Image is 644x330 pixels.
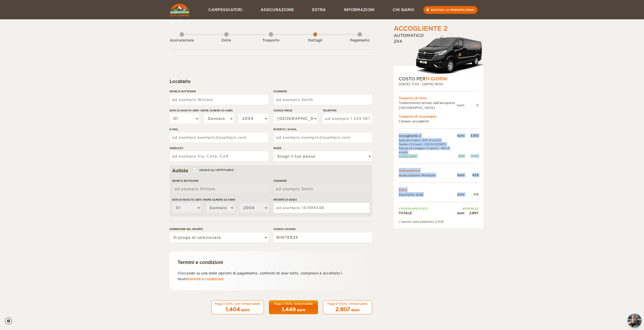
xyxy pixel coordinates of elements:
font: Assicurazione [261,8,294,12]
input: ad esempio esempio@esempio.com [273,132,372,143]
font: Sconto totale [399,155,417,158]
font: -1.754 [471,155,478,158]
button: Paga il 50%, rimborsabile 1.449 euro [269,300,318,314]
font: 1.449 [282,306,296,312]
font: Cognome [273,179,287,182]
font: INVERNO25 [462,207,478,210]
font: Automatico [394,33,424,38]
font: Trasporto di riconsegna: [399,115,437,118]
font: Camper accoglienti [399,119,429,123]
font: Impostazioni dei cookie [15,319,52,322]
font: Patente di guida [273,198,297,201]
font: euro [457,103,464,107]
font: Extra [312,8,326,12]
font: Chi siamo [393,8,414,12]
input: ad esempio William [170,95,268,105]
font: Uguale all'affittuario [199,169,234,171]
font: euro [458,155,464,158]
font: Paga il 50%, non rimborsabile [215,302,261,306]
button: Paga il 100%, rimborsabile 2.807 euro [323,300,372,314]
a: Gestisci la prenotazione [423,6,477,14]
font: 3.813 [470,134,478,137]
font: Data di nascita (devi avere almeno 20 anni) [172,198,235,201]
font: Campeggiatori [208,8,243,12]
font: Autista [172,168,188,173]
font: Pacchetto Gold [399,193,423,197]
font: Speciale Inverno -20% di sconto [399,139,441,142]
font: Paese [273,147,281,150]
input: ad esempio 14789654B [273,203,370,213]
a: termini e condizioni [188,277,224,281]
font: Accogliente 2 [399,134,421,138]
font: COSTO PER [399,76,426,81]
font: euro [351,308,360,312]
font: Assicurazione Premium [399,173,435,177]
font: Trasporto di ritiro: [399,96,427,100]
font: E-mail [170,128,179,131]
font: Dettagli [308,38,322,42]
font: Codice coupon [273,228,296,230]
font: Termini e condizioni [178,260,223,265]
font: Telefono [323,109,337,112]
font: Riscrivi l'e-mail [273,128,297,131]
font: Locatario [170,79,191,84]
font: Cognome [273,90,287,93]
font: euro [457,211,464,215]
font: Extra [222,38,231,42]
font: Pagamento [350,38,370,42]
font: Assicurazione [170,38,194,42]
input: ad esempio Smith [273,184,370,194]
font: Accogliente 2 [394,25,447,32]
a: Impostazioni dei cookie [5,317,15,324]
input: ad esempio Via, Città, CAP [170,151,268,161]
font: 2x4 [394,39,402,44]
img: Camper accoglienti [170,4,189,16]
font: euro [457,193,464,196]
input: ad esempio Smith [273,95,372,105]
font: Coupon applicato [399,207,428,210]
input: ad esempio 1 234 567 890 [323,114,372,124]
font: Codice Paese [273,109,292,112]
font: Dimensione del gruppo [170,228,203,230]
font: 429 [472,173,478,177]
font: Trasferimento privato dall'aeroporto [GEOGRAPHIC_DATA] [399,101,455,110]
input: ad esempio esempio@esempio.com [170,132,268,143]
font: Indirizzo [170,147,183,150]
img: Langur-m-c-logo-2.png [414,34,484,76]
font: euro [457,173,464,177]
button: pulsante chat [628,314,641,327]
font: Assicurazioni [399,169,420,172]
img: Freyja presso Cozy Campers [628,314,641,327]
font: Tardivo (1-2 mesi): -10% DI SCONTO [399,143,446,146]
font: 2.807 [335,306,350,312]
input: ad esempio William [172,184,268,194]
font: Paga il 50%, rimborsabile [274,302,313,306]
button: Paga il 50%, non rimborsabile 1.404 euro [211,300,264,314]
font: Trasporto [262,38,279,42]
input: Uguale all'affittuario [193,169,196,172]
font: Cliccando su una delle opzioni di pagamento, confermi di aver letto, compreso e accettato i nostri [178,271,342,281]
font: Periodo di noleggio (11 giorni): -16% di sconto [399,147,450,154]
font: euro [241,308,250,312]
font: Paga il 100%, rimborsabile [327,302,368,306]
font: L'importo verrà addebitato in EUR [399,220,444,223]
font: Nome di battesimo [170,90,196,93]
font: 0 [476,103,478,107]
font: 11 GIORNI [426,76,448,81]
font: Data di nascita (devi avere almeno 20 anni) [170,109,233,112]
font: Extra [399,188,407,192]
font: euro [297,308,305,312]
font: Nome di battesimo [172,179,199,182]
font: 2.807 [469,211,478,215]
font: [DATE] 11:30 - [DATE] 16:00 [399,82,443,86]
font: 1.404 [226,306,240,312]
font: Informazioni [344,8,375,12]
font: TOTALE [399,211,412,215]
font: Gestisci la prenotazione [431,9,474,11]
font: euro [457,134,464,137]
font: 319 [473,193,478,196]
